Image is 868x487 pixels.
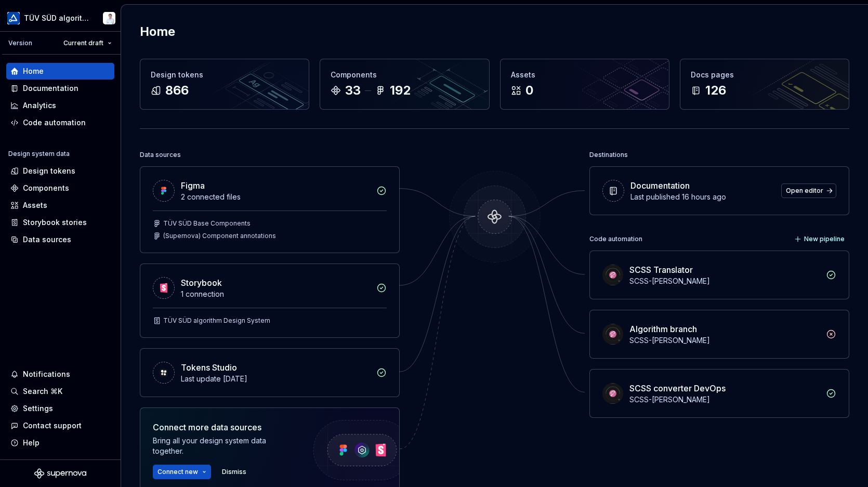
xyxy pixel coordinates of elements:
[6,97,114,114] a: Analytics
[6,417,114,434] button: Contact support
[804,235,845,243] span: New pipeline
[6,400,114,417] a: Settings
[629,276,820,286] div: SCSS-[PERSON_NAME]
[140,264,400,338] a: Storybook1 connectionTÜV SÜD algorithm Design System
[157,468,198,476] span: Connect new
[6,80,114,97] a: Documentation
[6,214,114,231] a: Storybook stories
[6,163,114,179] a: Design tokens
[181,361,237,374] div: Tokens Studio
[589,148,628,162] div: Destinations
[629,323,697,335] div: Algorithm branch
[525,82,533,99] div: 0
[23,420,82,431] div: Contact support
[390,82,411,99] div: 192
[222,468,246,476] span: Dismiss
[23,166,75,176] div: Design tokens
[163,219,251,228] div: TÜV SÜD Base Components
[6,63,114,80] a: Home
[153,436,293,456] div: Bring all your design system data together.
[705,82,726,99] div: 126
[23,386,62,397] div: Search ⌘K
[181,277,222,289] div: Storybook
[6,366,114,383] button: Notifications
[786,187,823,195] span: Open editor
[23,234,71,245] div: Data sources
[629,394,820,405] div: SCSS-[PERSON_NAME]
[23,369,70,379] div: Notifications
[181,179,205,192] div: Figma
[23,66,44,76] div: Home
[163,232,276,240] div: (Supernova) Component annotations
[2,7,119,29] button: TÜV SÜD algorithmChristian Heydt
[23,200,47,210] div: Assets
[331,70,478,80] div: Components
[181,289,370,299] div: 1 connection
[630,192,775,202] div: Last published 16 hours ago
[8,150,70,158] div: Design system data
[8,39,32,47] div: Version
[589,232,642,246] div: Code automation
[140,59,309,110] a: Design tokens866
[34,468,86,479] svg: Supernova Logo
[781,183,836,198] a: Open editor
[153,465,211,479] button: Connect new
[23,100,56,111] div: Analytics
[165,82,189,99] div: 866
[23,403,53,414] div: Settings
[320,59,489,110] a: Components33192
[6,435,114,451] button: Help
[181,192,370,202] div: 2 connected files
[217,465,251,479] button: Dismiss
[59,36,116,50] button: Current draft
[6,197,114,214] a: Assets
[629,382,726,394] div: SCSS converter DevOps
[140,23,175,40] h2: Home
[181,374,370,384] div: Last update [DATE]
[103,12,115,24] img: Christian Heydt
[151,70,298,80] div: Design tokens
[791,232,849,246] button: New pipeline
[7,12,20,24] img: b580ff83-5aa9-44e3-bf1e-f2d94e587a2d.png
[6,114,114,131] a: Code automation
[630,179,690,192] div: Documentation
[23,438,40,448] div: Help
[140,148,181,162] div: Data sources
[63,39,103,47] span: Current draft
[23,83,78,94] div: Documentation
[140,166,400,253] a: Figma2 connected filesTÜV SÜD Base Components(Supernova) Component annotations
[153,421,293,433] div: Connect more data sources
[23,217,87,228] div: Storybook stories
[6,180,114,196] a: Components
[511,70,659,80] div: Assets
[500,59,669,110] a: Assets0
[345,82,361,99] div: 33
[680,59,849,110] a: Docs pages126
[163,317,270,325] div: TÜV SÜD algorithm Design System
[6,231,114,248] a: Data sources
[6,383,114,400] button: Search ⌘K
[691,70,838,80] div: Docs pages
[140,348,400,397] a: Tokens StudioLast update [DATE]
[629,335,820,346] div: SCSS-[PERSON_NAME]
[23,117,86,128] div: Code automation
[629,264,693,276] div: SCSS Translator
[23,183,69,193] div: Components
[24,13,90,23] div: TÜV SÜD algorithm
